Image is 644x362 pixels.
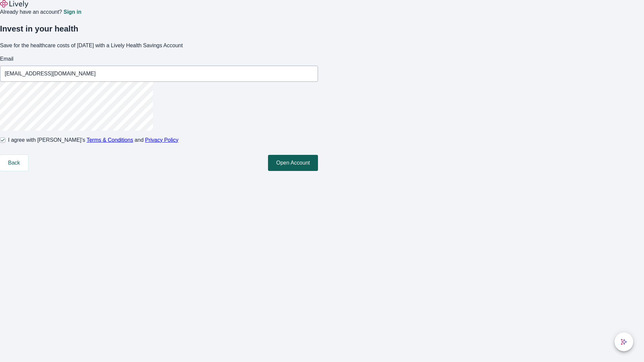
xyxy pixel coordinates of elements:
button: chat [614,333,633,351]
button: Open Account [268,155,318,171]
svg: Lively AI Assistant [621,339,627,345]
span: I agree with [PERSON_NAME]’s and [8,136,178,144]
a: Sign in [63,9,81,15]
a: Terms & Conditions [87,137,133,143]
a: Privacy Policy [145,137,179,143]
